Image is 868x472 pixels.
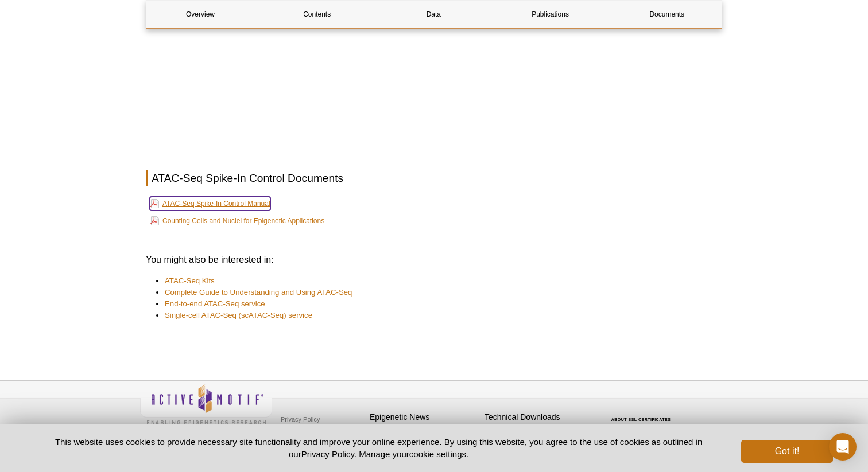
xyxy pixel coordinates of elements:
h3: You might also be interested in: [146,253,722,267]
table: Click to Verify - This site chose Symantec SSL for secure e-commerce and confidential communicati... [599,401,685,426]
a: ATAC-Seq Spike-In Control Manual [150,197,270,210]
a: ABOUT SSL CERTIFICATES [611,418,671,422]
a: End-to-end ATAC-Seq service [165,298,265,310]
h4: Technical Downloads [485,412,594,422]
a: Privacy Policy [301,449,354,459]
button: Got it! [741,440,833,463]
a: ATAC-Seq Kits [165,275,215,287]
a: Data [379,1,487,28]
img: Active Motif, [140,381,272,427]
a: Complete Guide to Understanding and Using ATAC-Seq [165,287,352,298]
a: Publications [497,1,604,28]
div: Open Intercom Messenger [829,433,857,461]
a: Overview [146,1,254,28]
a: Contents [263,1,371,28]
a: Single-cell ATAC-Seq (scATAC-Seq) service [165,310,312,321]
a: Counting Cells and Nuclei for Epigenetic Applications [150,214,324,228]
a: Privacy Policy [278,411,323,428]
p: This website uses cookies to provide necessary site functionality and improve your online experie... [35,436,722,460]
button: cookie settings [409,449,466,459]
h2: ATAC-Seq Spike-In Control Documents [146,170,722,186]
h4: Epigenetic News [370,412,479,422]
a: Documents [613,1,721,28]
